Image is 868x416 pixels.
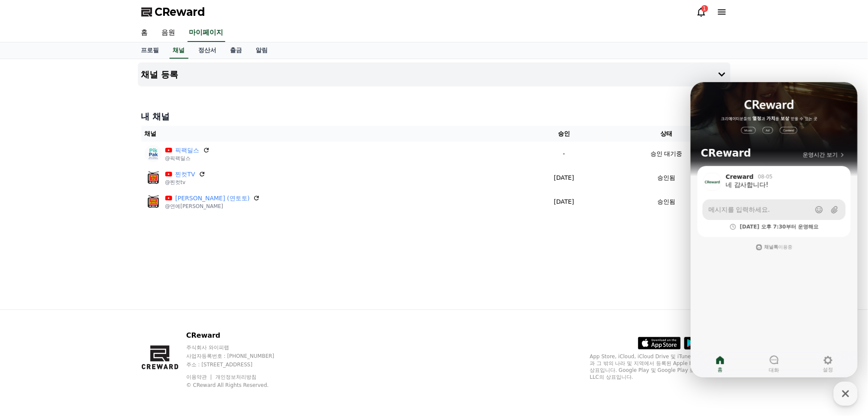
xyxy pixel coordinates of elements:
[522,126,606,142] th: 승인
[141,5,206,19] a: CReward
[165,155,210,162] p: @픽팩딜스
[525,197,603,206] p: [DATE]
[176,146,200,155] a: 픽팩딜스
[176,170,195,179] a: 찐컷TV
[141,126,522,142] th: 채널
[691,82,858,377] iframe: Channel chat
[186,361,291,368] p: 주소 : [STREET_ADDRESS]
[134,24,155,42] a: 홈
[224,42,249,59] a: 출금
[658,197,676,206] p: 승인됨
[138,62,731,86] button: 채널 등록
[186,353,291,360] p: 사업자등록번호 : [PHONE_NUMBER]
[155,5,206,19] span: CReward
[134,42,166,59] a: 프로필
[650,149,682,158] p: 승인 대기중
[170,42,188,59] a: 채널
[590,353,727,380] p: App Store, iCloud, iCloud Drive 및 iTunes Store는 미국과 그 밖의 나라 및 지역에서 등록된 Apple Inc.의 서비스 상표입니다. Goo...
[186,374,213,380] a: 이용약관
[145,145,162,162] img: 픽팩딜스
[186,330,291,341] p: CReward
[176,194,250,203] a: [PERSON_NAME] (연토토)
[145,193,162,210] img: 연예토크토크 (연토토)
[165,203,260,210] p: @연예[PERSON_NAME]
[188,24,225,42] a: 마이페이지
[192,42,224,59] a: 정산서
[165,179,206,186] p: @찐컷tv
[696,7,707,17] a: 1
[525,149,603,158] p: -
[525,173,603,182] p: [DATE]
[701,5,708,12] div: 1
[145,169,162,186] img: 찐컷TV
[155,24,182,42] a: 음원
[658,173,676,182] p: 승인됨
[186,344,291,351] p: 주식회사 와이피랩
[249,42,275,59] a: 알림
[186,382,291,389] p: © CReward All Rights Reserved.
[606,126,727,142] th: 상태
[141,70,179,79] h4: 채널 등록
[215,374,257,380] a: 개인정보처리방침
[141,110,727,122] h4: 내 채널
